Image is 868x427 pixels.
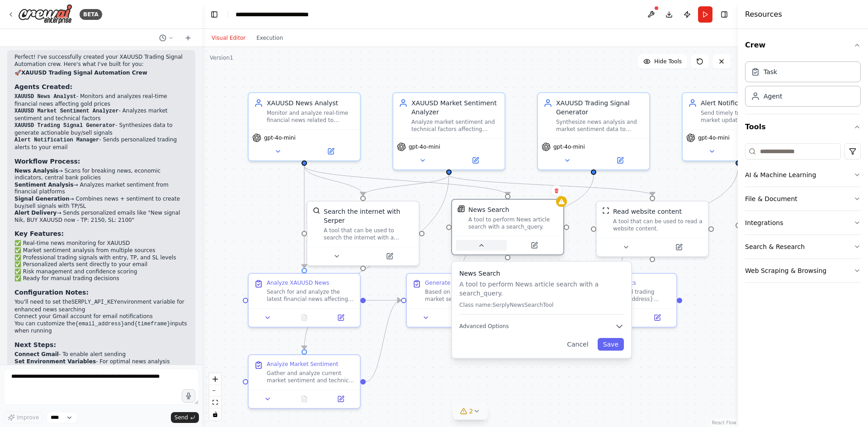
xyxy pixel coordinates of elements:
[451,201,564,257] div: SerplyNewsSearchToolNews SearchA tool to perform News article search with a search_query.News Sea...
[359,175,453,196] g: Edge from 7e4cf00c-4a18-437f-a62f-1d21121e98d5 to 63e2c864-6092-4f3f-aeca-a8ab5747b40a
[325,312,356,323] button: Open in side panel
[300,166,309,268] g: Edge from 806b7611-3767-4e26-b85b-9107defee73a to 51c28716-8ac1-4d59-806c-beba6cab4e08
[14,275,188,282] li: ✅ Ready for manual trading decisions
[745,235,861,258] button: Search & Research
[553,143,585,150] span: gpt-4o-mini
[236,10,337,19] nav: breadcrumb
[594,155,646,166] button: Open in side panel
[324,227,413,241] div: A tool that can be used to search the internet with a search_query. Supports different search typ...
[613,218,703,232] div: A tool that can be used to read a website content.
[21,70,147,76] strong: XAUUSD Trading Signal Automation Crew
[14,108,188,122] li: - Analyzes market sentiment and technical factors
[596,201,709,257] div: ScrapeWebsiteToolRead website contentA tool that can be used to read a website content.
[745,140,861,290] div: Tools
[248,92,361,161] div: XAUUSD News AnalystMonitor and analyze real-time financial news related to XAUUSD (Gold vs USD), ...
[459,269,624,278] h3: News Search
[80,9,102,20] div: BETA
[325,394,356,404] button: Open in side panel
[14,247,188,254] li: ✅ Market sentiment analysis from multiple sources
[638,54,687,69] button: Hide Tools
[181,33,195,43] button: Start a new chat
[745,58,861,114] div: Crew
[14,299,188,313] li: You'll need to set the environment variable for enhanced news searching
[209,397,221,408] button: fit view
[267,279,329,286] div: Analyze XAUUSD News
[248,354,361,409] div: Analyze Market SentimentGather and analyze current market sentiment and technical indicators for ...
[313,207,320,214] img: SerperDevTool
[366,296,401,386] g: Edge from 9fb41557-1627-469b-9791-4d9080ef7acf to 9bbf5bfc-829e-4051-b062-33a4c8df7868
[206,33,251,43] button: Visual Editor
[764,92,782,101] div: Agent
[745,163,861,187] button: AI & Machine Learning
[459,322,624,331] button: Advanced Options
[14,182,74,188] strong: Sentiment Analysis
[411,99,499,117] div: XAUUSD Market Sentiment Analyzer
[537,92,650,170] div: XAUUSD Trading Signal GeneratorSynthesize news analysis and market sentiment data to generate act...
[364,251,415,262] button: Open in side panel
[718,8,731,21] button: Hide right sidebar
[285,394,324,404] button: No output available
[458,205,465,212] img: SerplyNewsSearchTool
[469,407,473,416] span: 2
[14,351,59,357] strong: Connect Gmail
[745,259,861,282] button: Web Scraping & Browsing
[14,351,188,358] li: - To enable alert sending
[14,168,58,174] strong: News Analysis
[267,99,354,108] div: XAUUSD News Analyst
[698,134,730,141] span: gpt-4o-mini
[411,118,499,133] div: Analyze market sentiment and technical factors affecting XAUUSD by gathering information from fin...
[642,312,673,323] button: Open in side panel
[300,166,512,196] g: Edge from 806b7611-3767-4e26-b85b-9107defee73a to 3f7dcd47-14e6-40ca-a323-92571cdf4a40
[300,166,368,196] g: Edge from 806b7611-3767-4e26-b85b-9107defee73a to 63e2c864-6092-4f3f-aeca-a8ab5747b40a
[324,207,413,225] div: Search the internet with Serper
[209,373,221,385] button: zoom in
[613,207,682,216] div: Read website content
[14,136,188,151] li: - Sends personalized trading alerts to your email
[14,196,70,202] strong: Signal Generation
[551,185,562,197] button: Delete node
[75,321,124,327] code: {email_address}
[14,93,188,108] li: - Monitors and analyzes real-time financial news affecting gold prices
[458,175,598,268] g: Edge from 0bf14a94-bccf-477c-8b01-627128c9f684 to 9bbf5bfc-829e-4051-b062-33a4c8df7868
[248,273,361,328] div: Analyze XAUUSD NewsSearch for and analyze the latest financial news affecting XAUUSD (Gold vs USD...
[425,288,513,303] div: Based on the news analysis and market sentiment data, generate actionable trading signals for XAU...
[209,385,221,397] button: zoom out
[71,299,117,305] code: SERPLY_API_KEY
[251,33,288,43] button: Execution
[14,168,188,182] li: → Scans for breaking news, economic indicators, central bank policies
[267,361,338,368] div: Analyze Market Sentiment
[14,122,115,129] code: XAUUSD Trading Signal Generator
[459,323,509,330] span: Advanced Options
[14,230,64,237] strong: Key Features:
[14,289,89,296] strong: Configuration Notes:
[4,412,43,423] button: Improve
[18,4,72,24] img: Logo
[14,254,188,262] li: ✅ Professional trading signals with entry, TP, and SL levels
[175,414,188,421] span: Send
[14,70,188,77] h2: 🚀
[444,175,657,196] g: Edge from 7e4cf00c-4a18-437f-a62f-1d21121e98d5 to 85c9d626-b83b-47e2-9d1b-1eb8e7d129a5
[459,280,624,298] p: A tool to perform News article search with a search_query.
[409,143,440,150] span: gpt-4o-mini
[14,196,188,210] li: → Combines news + sentiment to create buy/sell signals with TP/SL
[14,122,188,136] li: - Synthesizes data to generate actionable buy/sell signals
[468,216,558,230] div: A tool to perform News article search with a search_query.
[745,187,861,211] button: File & Document
[267,288,354,303] div: Search for and analyze the latest financial news affecting XAUUSD (Gold vs USD). Focus on: - Cent...
[602,207,609,214] img: ScrapeWebsiteTool
[745,9,782,20] h4: Resources
[14,158,80,165] strong: Workflow Process:
[468,205,509,214] div: News Search
[745,211,861,235] button: Integrations
[14,108,118,114] code: XAUUSD Market Sentiment Analyzer
[556,118,644,133] div: Synthesize news analysis and market sentiment data to generate actionable trading signals for XAU...
[712,420,736,425] a: React Flow attribution
[682,92,795,161] div: Alert Notification ManagerSend timely trading alerts and market updates to {email_address} with p...
[305,146,356,157] button: Open in side panel
[182,389,195,403] button: Click to speak your automation idea
[307,201,420,266] div: SerperDevToolSearch the internet with SerperA tool that can be used to search the internet with a...
[561,338,594,351] button: Cancel
[134,321,170,327] code: {timeframe}
[14,210,57,216] strong: Alert Delivery
[14,268,188,276] li: ✅ Risk management and confidence scoring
